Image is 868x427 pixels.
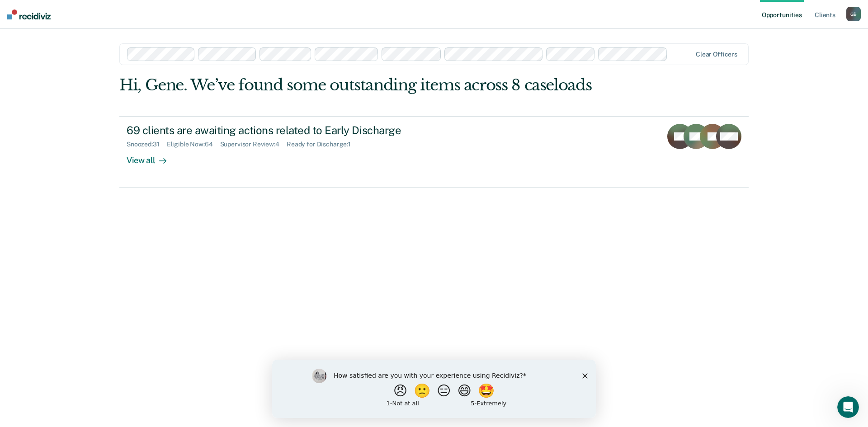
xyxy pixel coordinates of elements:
div: Snoozed : 31 [127,141,167,148]
iframe: Survey by Kim from Recidiviz [272,360,596,418]
div: Hi, Gene. We’ve found some outstanding items across 8 caseloads [119,76,623,94]
button: GB [846,7,861,21]
div: View all [127,148,177,165]
div: Supervisor Review : 4 [220,141,287,148]
a: 69 clients are awaiting actions related to Early DischargeSnoozed:31Eligible Now:64Supervisor Rev... [119,116,749,188]
div: Clear officers [696,51,737,58]
div: Eligible Now : 64 [167,141,220,148]
div: G B [846,7,861,21]
img: Recidiviz [7,9,51,19]
div: Ready for Discharge : 1 [287,141,358,148]
div: 69 clients are awaiting actions related to Early Discharge [127,124,444,137]
iframe: Intercom live chat [837,396,859,418]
